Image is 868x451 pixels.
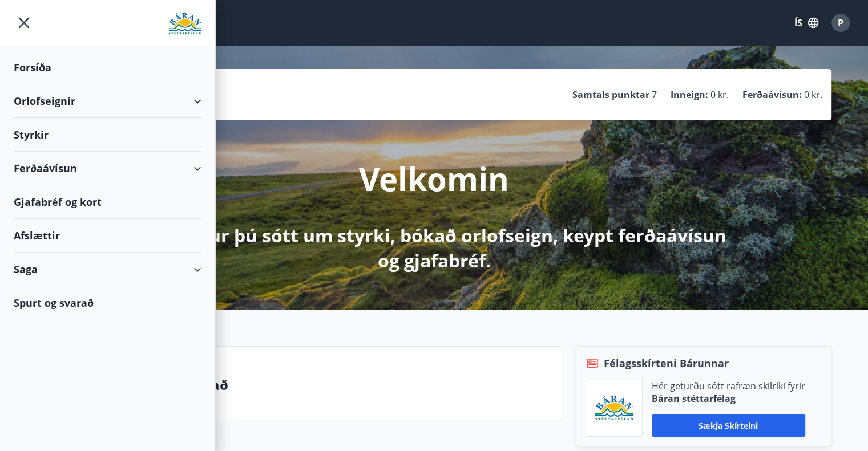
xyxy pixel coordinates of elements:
[14,185,201,219] div: Gjafabréf og kort
[14,84,201,118] div: Orlofseignir
[788,13,825,33] button: ÍS
[652,414,805,437] button: Sækja skírteini
[604,356,729,371] span: Félagsskírteni Bárunnar
[14,219,201,253] div: Afslættir
[804,88,822,101] span: 0 kr.
[710,88,729,101] span: 0 kr.
[595,395,633,422] img: Bz2lGXKH3FXEIQKvoQ8VL0Fr0uCiWgfgA3I6fSs8.png
[652,88,657,101] span: 7
[14,51,201,84] div: Forsíða
[652,380,805,392] p: Hér geturðu sótt rafræn skilríki fyrir
[14,152,201,185] div: Ferðaávísun
[14,253,201,286] div: Saga
[742,88,802,101] p: Ferðaávísun :
[671,88,708,101] p: Inneign :
[14,118,201,152] div: Styrkir
[359,157,509,200] p: Velkomin
[827,9,854,36] button: P
[14,13,34,33] button: menu
[133,223,736,273] p: Hér getur þú sótt um styrki, bókað orlofseign, keypt ferðaávísun og gjafabréf.
[572,88,649,101] p: Samtals punktar
[838,17,843,29] span: P
[168,13,201,35] img: union_logo
[14,286,201,319] div: Spurt og svarað
[121,375,552,395] p: Spurt og svarað
[652,392,805,405] p: Báran stéttarfélag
